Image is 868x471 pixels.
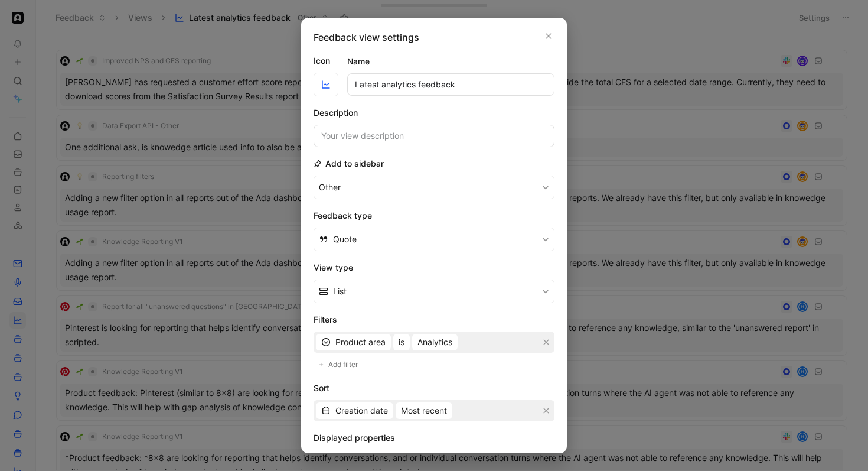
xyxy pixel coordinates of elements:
[314,54,338,68] label: Icon
[314,176,554,199] button: Other
[314,450,413,466] button: 9 hidden properties
[314,313,554,327] h2: Filters
[314,30,419,44] h2: Feedback view settings
[399,335,404,349] span: is
[314,106,358,120] h2: Description
[417,335,452,349] span: Analytics
[347,54,370,69] h2: Name
[401,404,447,418] span: Most recent
[335,404,388,418] span: Creation date
[316,334,391,350] button: Product area
[314,381,554,395] h2: Sort
[314,431,554,445] h2: Displayed properties
[393,334,410,350] button: is
[412,334,458,350] button: Analytics
[316,402,393,419] button: Creation date
[347,73,554,96] input: Your view name
[314,358,364,372] button: Add filter
[333,232,357,246] span: Quote
[314,280,554,303] button: List
[328,359,359,371] span: Add filter
[396,402,452,419] button: Most recent
[314,261,554,275] h2: View type
[335,335,386,349] span: Product area
[314,157,384,171] h2: Add to sidebar
[314,228,554,251] button: Quote
[314,125,554,147] input: Your view description
[331,451,407,465] div: 9 hidden properties
[314,209,554,223] h2: Feedback type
